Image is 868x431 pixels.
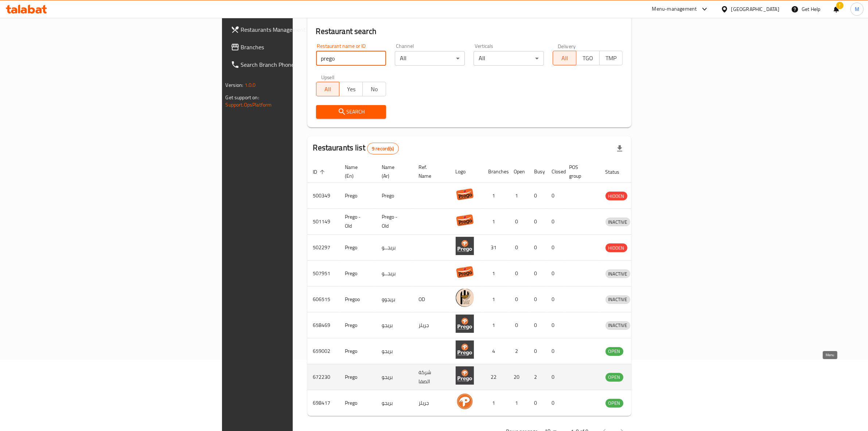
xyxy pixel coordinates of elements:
[376,261,413,286] td: بريجــو
[546,286,564,312] td: 0
[546,364,564,390] td: 0
[606,321,630,330] div: INACTIVE
[483,161,508,183] th: Branches
[855,5,859,13] span: M
[474,51,544,66] div: All
[376,338,413,364] td: بريجو
[382,163,404,180] span: Name (Ar)
[529,183,546,209] td: 0
[483,364,508,390] td: 22
[508,390,529,416] td: 1
[606,347,623,355] span: OPEN
[456,185,474,203] img: Prego
[316,26,623,37] h2: Restaurant search
[225,38,367,56] a: Branches
[508,161,529,183] th: Open
[376,390,413,416] td: بريجو
[606,399,623,407] span: OPEN
[226,100,272,109] a: Support.OpsPlatform
[321,74,335,80] label: Upsell
[483,338,508,364] td: 4
[606,373,623,381] span: OPEN
[553,51,576,65] button: All
[606,295,630,304] span: INACTIVE
[483,286,508,312] td: 1
[319,84,337,95] span: All
[225,21,367,38] a: Restaurants Management
[362,82,386,96] button: No
[606,321,630,330] span: INACTIVE
[483,390,508,416] td: 1
[226,93,259,102] span: Get support on:
[546,183,564,209] td: 0
[508,312,529,338] td: 0
[226,80,244,90] span: Version:
[342,84,360,95] span: Yes
[316,82,340,96] button: All
[606,270,630,278] span: INACTIVE
[546,261,564,286] td: 0
[366,84,383,95] span: No
[413,364,450,390] td: شركة الصفا
[556,53,573,64] span: All
[606,244,627,252] span: HIDDEN
[376,183,413,209] td: Prego
[241,60,361,69] span: Search Branch Phone
[529,390,546,416] td: 0
[546,209,564,235] td: 0
[413,286,450,312] td: OD
[508,209,529,235] td: 0
[569,163,591,180] span: POS group
[376,235,413,261] td: بريجــو
[456,289,474,307] img: Pregoo
[529,312,546,338] td: 0
[606,192,627,200] span: HIDDEN
[579,53,597,64] span: TGO
[529,209,546,235] td: 0
[307,161,664,416] table: enhanced table
[225,56,367,73] a: Search Branch Phone
[345,163,367,180] span: Name (En)
[508,183,529,209] td: 1
[508,286,529,312] td: 0
[316,51,386,66] input: Search for restaurant name or ID..
[456,315,474,333] img: Prego
[529,338,546,364] td: 0
[367,145,398,152] span: 9 record(s)
[606,168,629,176] span: Status
[456,340,474,359] img: Prego
[456,237,474,255] img: Prego
[508,261,529,286] td: 0
[508,364,529,390] td: 20
[322,107,380,116] span: Search
[483,183,508,209] td: 1
[395,51,465,66] div: All
[483,261,508,286] td: 1
[367,143,399,154] div: Total records count
[652,5,697,14] div: Menu-management
[376,209,413,235] td: Prego - Old
[546,390,564,416] td: 0
[241,43,361,51] span: Branches
[419,163,441,180] span: Ref. Name
[606,192,627,200] div: HIDDEN
[529,364,546,390] td: 2
[313,142,399,154] h2: Restaurants list
[606,218,630,226] span: INACTIVE
[376,286,413,312] td: بريجوو
[241,25,361,34] span: Restaurants Management
[376,364,413,390] td: بريجو
[546,338,564,364] td: 0
[558,43,576,49] label: Delivery
[483,235,508,261] td: 31
[731,5,779,13] div: [GEOGRAPHIC_DATA]
[529,235,546,261] td: 0
[456,263,474,281] img: Prego
[611,140,628,157] div: Export file
[606,269,630,278] div: INACTIVE
[606,399,623,408] div: OPEN
[339,82,363,96] button: Yes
